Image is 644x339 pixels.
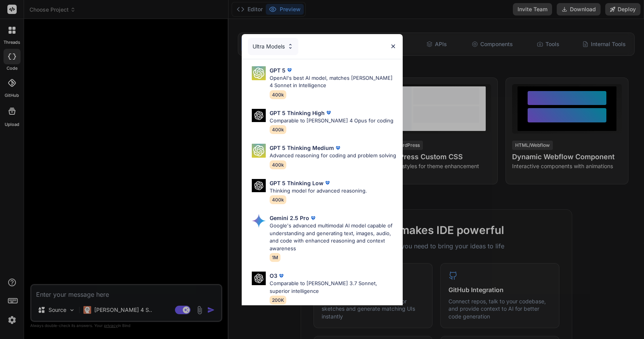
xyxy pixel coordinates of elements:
[325,109,332,117] img: premium
[270,125,286,134] span: 400k
[270,195,286,204] span: 400k
[270,296,286,305] span: 200K
[270,74,396,89] p: OpenAI's best AI model, matches [PERSON_NAME] 4 Sonnet in Intelligence
[270,214,309,222] p: Gemini 2.5 Pro
[270,152,396,160] p: Advanced reasoning for coding and problem solving
[277,272,285,280] img: premium
[270,160,286,169] span: 400k
[286,66,293,74] img: premium
[248,38,298,55] div: Ultra Models
[252,214,266,228] img: Pick Models
[287,43,294,50] img: Pick Models
[390,43,396,50] img: close
[270,222,396,252] p: Google's advanced multimodal AI model capable of understanding and generating text, images, audio...
[324,179,331,187] img: premium
[270,144,334,152] p: GPT 5 Thinking Medium
[270,179,324,187] p: GPT 5 Thinking Low
[270,253,280,262] span: 1M
[309,214,317,222] img: premium
[270,66,286,74] p: GPT 5
[270,187,367,195] p: Thinking model for advanced reasoning.
[252,109,266,122] img: Pick Models
[270,272,277,280] p: O3
[334,144,342,152] img: premium
[270,109,325,117] p: GPT 5 Thinking High
[252,144,266,158] img: Pick Models
[252,66,266,80] img: Pick Models
[252,179,266,193] img: Pick Models
[270,280,396,295] p: Comparable to [PERSON_NAME] 3.7 Sonnet, superior intelligence
[270,117,393,125] p: Comparable to [PERSON_NAME] 4 Opus for coding
[252,272,266,285] img: Pick Models
[270,90,286,99] span: 400k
